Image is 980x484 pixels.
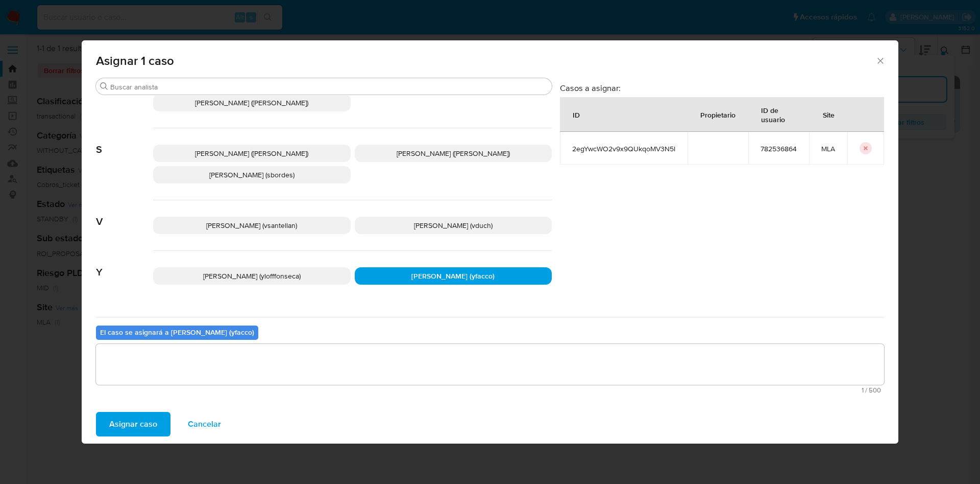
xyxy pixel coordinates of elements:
[96,200,153,228] span: V
[875,56,885,65] button: Cerrar ventana
[749,98,808,131] div: ID de usuario
[99,387,881,394] span: Máximo 500 caracteres
[355,217,552,234] div: [PERSON_NAME] (vduch)
[153,267,351,285] div: [PERSON_NAME] (ylofffonseca)
[688,102,748,127] div: Propietario
[153,166,351,183] div: [PERSON_NAME] (sbordes)
[355,267,552,285] div: [PERSON_NAME] (yfacco)
[110,82,548,91] input: Buscar analista
[397,148,510,158] span: [PERSON_NAME] ([PERSON_NAME])
[100,82,108,90] button: Buscar
[761,144,797,153] span: 782536864
[96,128,153,156] span: S
[153,217,351,234] div: [PERSON_NAME] (vsantellan)
[153,145,351,162] div: [PERSON_NAME] ([PERSON_NAME])
[96,412,170,436] button: Asignar caso
[195,148,308,158] span: [PERSON_NAME] ([PERSON_NAME])
[560,83,884,93] h3: Casos a asignar:
[411,271,495,281] span: [PERSON_NAME] (yfacco)
[175,412,234,436] button: Cancelar
[153,94,351,111] div: [PERSON_NAME] ([PERSON_NAME])
[96,55,875,67] span: Asignar 1 caso
[355,145,552,162] div: [PERSON_NAME] ([PERSON_NAME])
[206,220,297,231] span: [PERSON_NAME] (vsantellan)
[109,413,157,435] span: Asignar caso
[82,40,898,444] div: assign-modal
[560,102,592,127] div: ID
[821,144,835,153] span: MLA
[96,251,153,279] span: Y
[203,271,301,281] span: [PERSON_NAME] (ylofffonseca)
[860,142,872,154] button: icon-button
[188,413,221,435] span: Cancelar
[414,220,493,231] span: [PERSON_NAME] (vduch)
[209,170,295,180] span: [PERSON_NAME] (sbordes)
[572,144,675,153] span: 2egYwcWO2v9x9QUkqoMV3N5I
[811,102,847,127] div: Site
[195,98,308,108] span: [PERSON_NAME] ([PERSON_NAME])
[100,327,254,337] b: El caso se asignará a [PERSON_NAME] (yfacco)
